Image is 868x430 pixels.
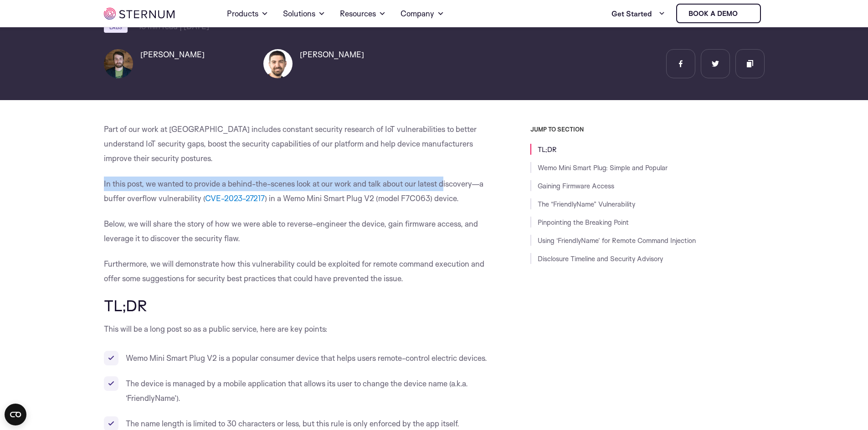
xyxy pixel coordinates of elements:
img: Reuven Yakar [263,49,293,78]
p: Below, we will share the story of how we were able to reverse-engineer the device, gain firmware ... [104,217,489,246]
h3: JUMP TO SECTION [530,126,765,133]
a: CVE-2023-27217 [205,193,265,203]
p: This will be a long post so as a public service, here are key points: [104,322,489,336]
p: Furthermore, we will demonstrate how this vulnerability could be exploited for remote command exe... [104,257,489,286]
a: Resources [340,1,386,26]
a: Disclosure Timeline and Security Advisory [538,254,663,263]
p: Part of our work at [GEOGRAPHIC_DATA] includes constant security research of IoT vulnerabilities ... [104,122,489,166]
a: Using ‘FriendlyName’ for Remote Command Injection [538,236,696,245]
img: sternum iot [104,8,175,20]
li: Wemo Mini Smart Plug V2 is a popular consumer device that helps users remote-control electric dev... [104,351,489,365]
a: Book a demo [676,4,761,23]
h6: [PERSON_NAME] [140,49,205,60]
a: The “FriendlyName” Vulnerability [538,200,635,208]
button: Open CMP widget [5,404,26,425]
a: TL;DR [538,145,557,154]
a: Wemo Mini Smart Plug: Simple and Popular [538,163,668,172]
a: Get Started [611,5,665,23]
p: In this post, we wanted to provide a behind-the-scenes look at our work and talk about our latest... [104,177,489,206]
img: sternum iot [741,10,749,17]
a: Products [227,1,268,26]
a: Labs [104,22,128,33]
h6: [PERSON_NAME] [300,49,364,60]
h2: TL;DR [104,297,489,314]
a: Pinpointing the Breaking Point [538,218,629,227]
a: Gaining Firmware Access [538,182,614,190]
a: Company [401,1,444,26]
a: Solutions [283,1,325,26]
img: Amit Serper [104,49,133,78]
